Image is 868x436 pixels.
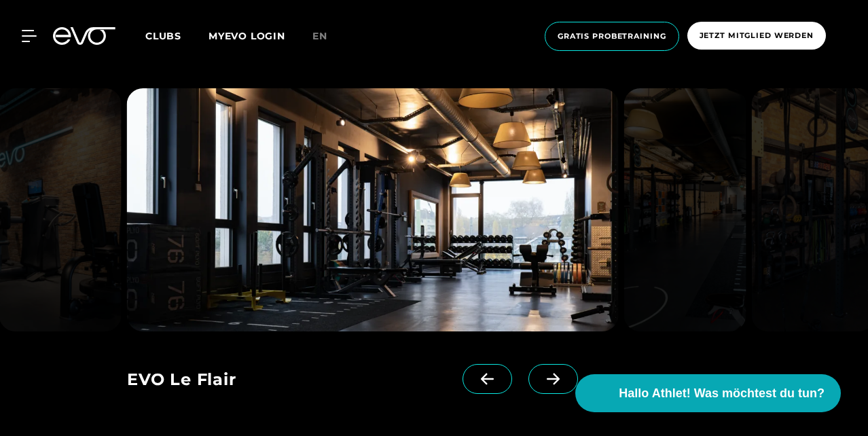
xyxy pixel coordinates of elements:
img: evofitness [127,88,618,331]
a: MYEVO LOGIN [209,30,285,42]
a: Jetzt Mitglied werden [683,22,830,51]
span: Hallo Athlet! Was möchtest du tun? [619,384,825,403]
a: en [312,29,344,44]
span: Jetzt Mitglied werden [700,30,814,41]
span: en [312,30,327,42]
img: evofitness [623,88,746,331]
span: Gratis Probetraining [558,31,666,42]
a: Gratis Probetraining [541,22,683,51]
button: Hallo Athlet! Was möchtest du tun? [575,374,841,412]
span: Clubs [145,30,181,42]
a: Clubs [145,29,209,42]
